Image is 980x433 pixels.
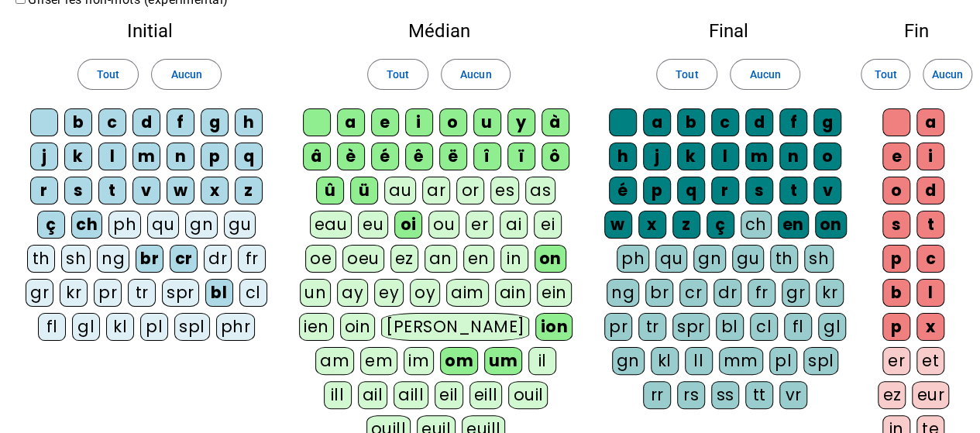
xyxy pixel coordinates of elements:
div: on [815,211,847,239]
div: ai [500,211,528,239]
div: o [882,177,910,204]
div: kr [816,279,844,307]
div: ez [390,245,418,273]
div: tt [745,381,773,409]
div: ü [350,177,378,204]
div: q [677,177,705,204]
div: oy [410,279,440,307]
div: ll [685,347,713,375]
div: [PERSON_NAME] [381,313,529,341]
div: er [466,211,493,239]
div: ph [617,245,649,273]
div: et [916,347,944,375]
div: r [711,177,739,204]
div: eill [469,381,503,409]
div: qu [655,245,687,273]
div: l [98,143,126,170]
button: Aucun [730,59,799,90]
div: gn [185,211,218,239]
div: ei [534,211,562,239]
div: n [779,143,807,170]
div: spl [174,313,210,341]
div: ch [71,211,102,239]
div: î [473,143,501,170]
div: pl [140,313,168,341]
div: oin [340,313,376,341]
div: in [500,245,528,273]
div: j [30,143,58,170]
button: Tout [861,59,910,90]
div: oi [394,211,422,239]
div: ë [439,143,467,170]
button: Aucun [923,59,972,90]
div: ill [324,381,352,409]
div: ss [711,381,739,409]
div: n [167,143,194,170]
div: cl [750,313,778,341]
div: il [528,347,556,375]
div: om [440,347,478,375]
div: gn [693,245,726,273]
span: Aucun [460,65,491,84]
div: or [456,177,484,204]
div: gu [224,211,256,239]
div: s [882,211,910,239]
div: er [882,347,910,375]
div: w [604,211,632,239]
div: rs [677,381,705,409]
div: eu [358,211,388,239]
div: ien [299,313,334,341]
div: fr [238,245,266,273]
div: gu [732,245,764,273]
div: y [507,108,535,136]
button: Aucun [441,59,511,90]
div: d [132,108,160,136]
div: eau [310,211,352,239]
div: ouil [508,381,548,409]
div: ar [422,177,450,204]
div: ey [374,279,404,307]
div: p [882,313,910,341]
div: spl [803,347,839,375]
div: v [132,177,160,204]
div: d [916,177,944,204]
div: un [300,279,331,307]
div: p [201,143,229,170]
div: bl [716,313,744,341]
div: k [677,143,705,170]
div: x [916,313,944,341]
div: z [235,177,263,204]
div: pr [604,313,632,341]
div: eur [912,381,949,409]
button: Tout [367,59,428,90]
span: Tout [387,65,409,84]
div: è [337,143,365,170]
div: ein [537,279,572,307]
div: spr [162,279,199,307]
div: au [384,177,416,204]
div: s [745,177,773,204]
span: Aucun [170,65,201,84]
div: kr [60,279,88,307]
div: bl [205,279,233,307]
div: q [235,143,263,170]
div: c [98,108,126,136]
div: gl [818,313,846,341]
div: gr [782,279,810,307]
div: phr [216,313,256,341]
div: em [360,347,397,375]
div: â [303,143,331,170]
div: oe [305,245,336,273]
span: Aucun [932,65,963,84]
div: o [439,108,467,136]
div: a [916,108,944,136]
div: an [425,245,457,273]
div: oeu [342,245,384,273]
div: f [779,108,807,136]
div: as [525,177,555,204]
div: ô [542,143,569,170]
div: p [882,245,910,273]
div: d [745,108,773,136]
div: qu [147,211,179,239]
div: mm [719,347,763,375]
